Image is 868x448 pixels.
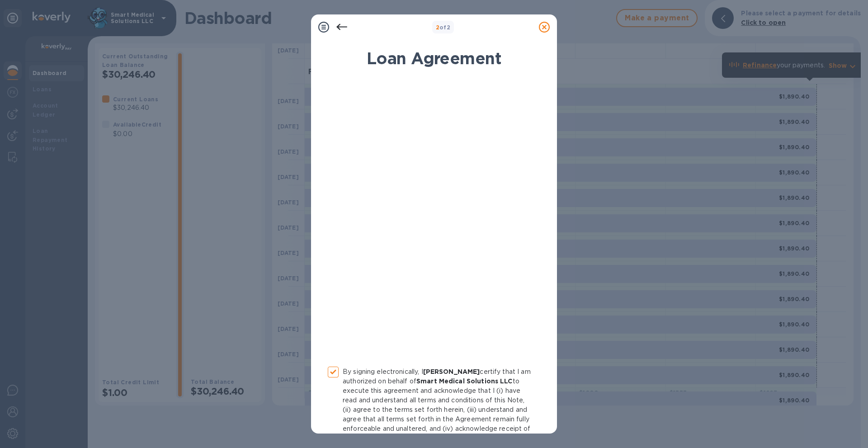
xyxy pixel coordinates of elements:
h1: Loan Agreement [367,49,501,68]
b: Smart Medical Solutions LLC [416,377,513,385]
b: of 2 [436,24,451,31]
b: [PERSON_NAME] [423,368,480,375]
p: By signing electronically, I certify that I am authorized on behalf of to execute this agreement ... [343,367,534,443]
span: 2 [436,24,439,31]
